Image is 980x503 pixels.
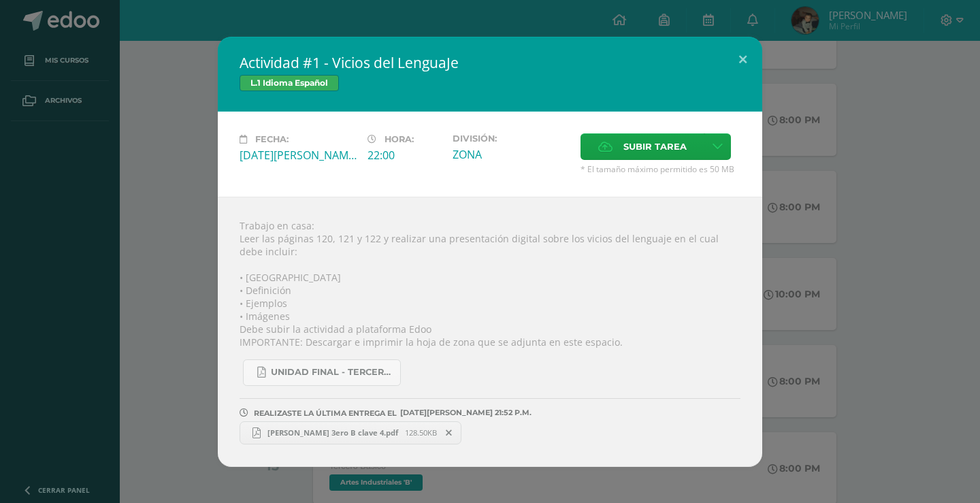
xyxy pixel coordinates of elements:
[367,148,442,163] div: 22:00
[261,427,405,438] span: [PERSON_NAME] 3ero B clave 4.pdf
[218,197,762,467] div: Trabajo en casa: Leer las páginas 120, 121 y 122 y realizar una presentación digital sobre los vi...
[723,37,762,83] button: Close (Esc)
[240,53,740,72] h2: Actividad #1 - Vicios del LenguaJe
[385,134,414,144] span: Hora:
[254,408,397,418] span: REALIZASTE LA ÚLTIMA ENTREGA EL
[438,425,461,440] span: Remover entrega
[623,134,687,159] span: Subir tarea
[240,75,339,91] span: L.1 Idioma Español
[405,427,437,438] span: 128.50KB
[453,133,570,144] label: División:
[240,148,357,163] div: [DATE][PERSON_NAME]
[271,367,393,378] span: UNIDAD FINAL - TERCERO BASICO A-B-C.pdf
[240,421,461,444] a: [PERSON_NAME] 3ero B clave 4.pdf 128.50KB
[243,359,401,386] a: UNIDAD FINAL - TERCERO BASICO A-B-C.pdf
[453,147,570,162] div: ZONA
[581,163,740,175] span: * El tamaño máximo permitido es 50 MB
[255,134,289,144] span: Fecha:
